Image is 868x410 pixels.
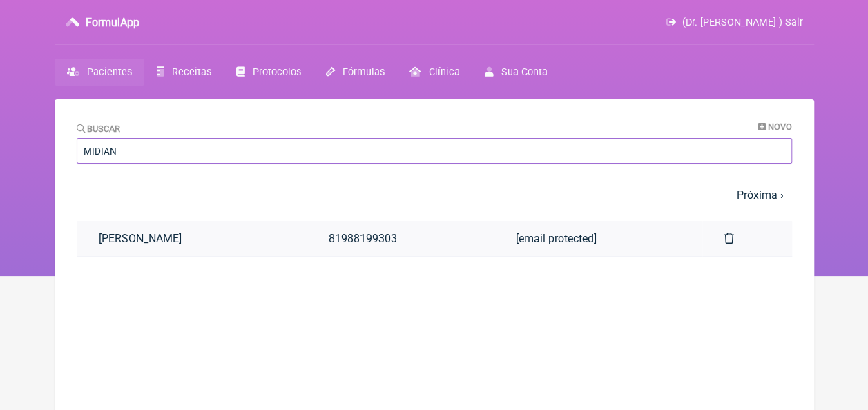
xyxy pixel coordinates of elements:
a: Fórmulas [314,59,397,86]
span: Receitas [172,66,211,78]
span: Novo [768,121,792,132]
input: Paciente [77,138,792,164]
span: (Dr. [PERSON_NAME] ) Sair [682,17,803,28]
label: Buscar [77,124,121,134]
span: Protocolos [253,66,301,78]
a: [PERSON_NAME] [77,221,307,256]
a: Próxima › [737,188,784,202]
a: 81988199303 [307,221,494,256]
a: Pacientes [55,59,144,86]
span: Pacientes [87,66,132,78]
a: Protocolos [224,59,314,86]
span: Clínica [428,66,459,78]
a: Clínica [397,59,472,86]
a: Sua Conta [472,59,559,86]
span: Fórmulas [343,66,385,78]
a: Novo [758,121,792,132]
span: [email protected] [516,232,597,245]
a: Receitas [144,59,224,86]
h3: FormulApp [86,16,139,29]
span: Sua Conta [501,66,548,78]
a: [email protected] [494,221,702,256]
nav: pager [77,180,792,210]
a: (Dr. [PERSON_NAME] ) Sair [666,17,802,28]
